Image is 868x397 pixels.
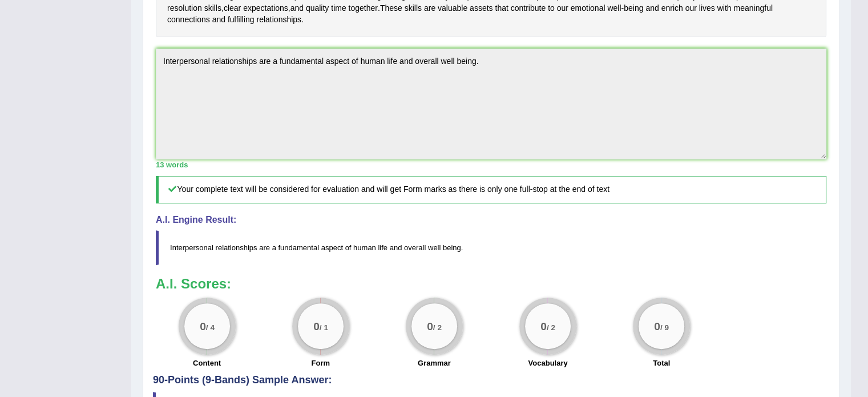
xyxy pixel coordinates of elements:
span: Click to see word definition [228,14,255,26]
small: / 9 [660,323,669,331]
big: 0 [427,319,433,332]
span: Click to see word definition [571,2,605,14]
span: Click to see word definition [290,2,304,14]
span: Click to see word definition [470,2,492,14]
span: being [443,243,461,252]
big: 0 [200,319,206,332]
span: well [428,243,441,252]
b: A.I. Scores: [156,276,231,291]
span: life [378,243,387,252]
span: Click to see word definition [204,2,221,14]
small: / 2 [547,323,555,331]
span: Interpersonal [170,243,213,252]
span: Click to see word definition [685,2,697,14]
label: Grammar [418,358,451,368]
span: Click to see word definition [424,2,435,14]
span: relationships [216,243,257,252]
span: Click to see word definition [405,2,422,14]
span: Click to see word definition [256,14,301,26]
big: 0 [540,319,547,332]
span: Click to see word definition [661,2,683,14]
h5: Your complete text will be considered for evaluation and will get Form marks as there is only one... [156,176,826,203]
span: Click to see word definition [212,14,225,26]
span: of [345,243,352,252]
span: Click to see word definition [645,2,659,14]
span: Click to see word definition [557,2,568,14]
span: Click to see word definition [167,14,210,26]
span: Click to see word definition [331,2,346,14]
span: Click to see word definition [699,2,715,14]
span: Click to see word definition [243,2,288,14]
div: 13 words [156,159,826,170]
span: Click to see word definition [349,2,378,14]
label: Content [193,358,221,368]
span: fundamental [278,243,319,252]
span: Click to see word definition [224,2,241,14]
blockquote: . [156,230,826,265]
label: Form [311,358,330,368]
span: are [259,243,270,252]
span: Click to see word definition [717,2,732,14]
span: Click to see word definition [607,2,621,14]
big: 0 [654,319,660,332]
label: Vocabulary [528,358,567,368]
span: human [353,243,376,252]
span: Click to see word definition [380,2,402,14]
span: Click to see word definition [511,2,546,14]
small: / 1 [320,323,328,331]
span: aspect [321,243,343,252]
span: Click to see word definition [167,2,202,14]
span: Click to see word definition [438,2,467,14]
span: a [272,243,276,252]
span: Click to see word definition [624,2,643,14]
label: Total [653,358,670,368]
span: overall [404,243,426,252]
h4: A.I. Engine Result: [156,215,826,225]
span: and [390,243,402,252]
small: / 4 [205,323,214,331]
span: Click to see word definition [495,2,508,14]
span: Click to see word definition [733,2,773,14]
big: 0 [313,319,320,332]
small: / 2 [433,323,442,331]
span: Click to see word definition [306,2,329,14]
span: Click to see word definition [548,2,555,14]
